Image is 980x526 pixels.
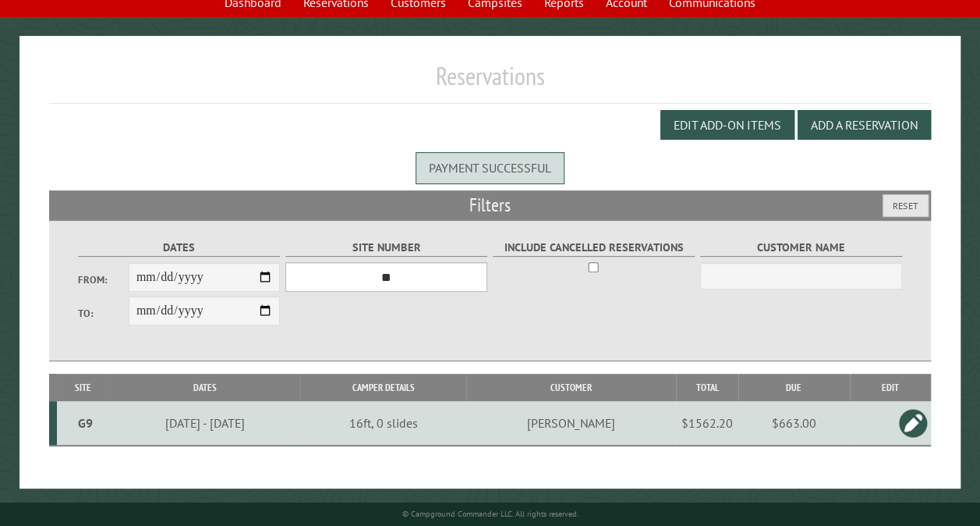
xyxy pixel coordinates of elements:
label: To: [78,306,129,321]
button: Edit Add-on Items [660,110,794,140]
th: Camper Details [300,374,466,401]
label: From: [78,272,129,287]
button: Add a Reservation [798,110,931,140]
button: Reset [883,194,929,217]
td: 16ft, 0 slides [300,401,466,446]
div: Payment successful [416,152,564,183]
label: Include Cancelled Reservations [493,239,695,257]
th: Edit [850,374,932,401]
div: [DATE] - [DATE] [112,415,298,431]
td: $1562.20 [676,401,738,446]
th: Total [676,374,738,401]
label: Customer Name [700,239,902,257]
label: Site Number [285,239,487,257]
label: Dates [78,239,280,257]
small: © Campground Commander LLC. All rights reserved. [402,509,578,519]
th: Customer [466,374,676,401]
th: Due [738,374,850,401]
td: [PERSON_NAME] [466,401,676,446]
td: $663.00 [738,401,850,446]
div: G9 [63,415,108,431]
h2: Filters [49,190,931,220]
h1: Reservations [49,61,931,104]
th: Site [57,374,110,401]
th: Dates [110,374,300,401]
